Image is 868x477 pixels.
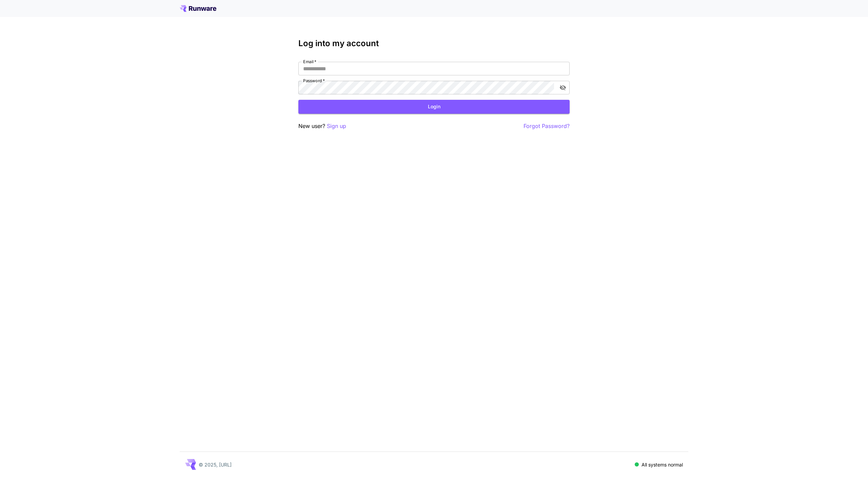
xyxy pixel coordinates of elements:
button: toggle password visibility [557,81,569,94]
button: Login [298,100,570,114]
label: Email [303,59,316,65]
button: Sign up [327,122,346,130]
p: New user? [298,122,346,130]
h3: Log into my account [298,39,570,48]
p: All systems normal [642,461,683,468]
p: © 2025, [URL] [199,461,232,468]
label: Password [303,78,325,84]
button: Forgot Password? [524,122,570,130]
